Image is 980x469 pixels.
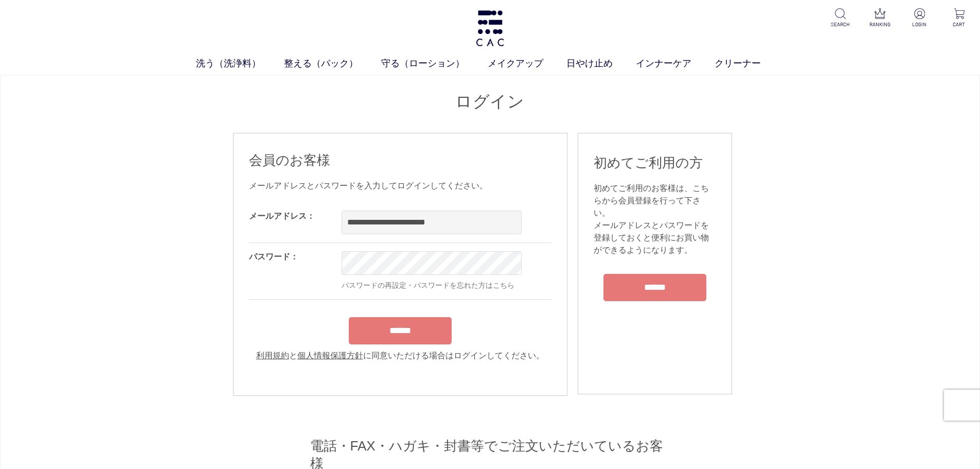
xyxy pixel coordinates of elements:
[16,16,25,25] img: logo_orange.svg
[594,182,716,256] div: 初めてご利用のお客様は、こちらから会員登録を行って下さい。 メールアドレスとパスワードを登録しておくと便利にお買い物ができるようになります。
[249,212,315,220] label: メールアドレス：
[249,350,551,362] div: と に同意いただける場合はログインしてください。
[29,16,50,25] div: v 4.0.25
[196,57,284,71] a: 洗う（洗浄料）
[27,27,119,36] div: ドメイン: [DOMAIN_NAME]
[342,281,514,289] a: パスワードの再設定・パスワードを忘れた方はこちら
[867,21,893,28] p: RANKING
[249,152,330,168] span: 会員のお客様
[35,61,43,69] img: tab_domain_overview_orange.svg
[233,91,747,113] h1: ログイン
[947,8,972,28] a: CART
[566,57,636,71] a: 日やけ止め
[249,252,298,261] label: パスワード：
[907,21,932,28] p: LOGIN
[108,61,116,69] img: tab_keywords_by_traffic_grey.svg
[907,8,932,28] a: LOGIN
[867,8,893,28] a: RANKING
[297,351,363,360] a: 個人情報保護方針
[381,57,488,71] a: 守る（ローション）
[947,21,972,28] p: CART
[256,351,289,360] a: 利用規約
[46,62,86,68] div: ドメイン概要
[16,27,25,36] img: website_grey.svg
[119,62,166,68] div: キーワード流入
[828,8,853,28] a: SEARCH
[474,10,506,46] img: logo
[636,57,715,71] a: インナーケア
[284,57,381,71] a: 整える（パック）
[249,180,551,192] div: メールアドレスとパスワードを入力してログインしてください。
[715,57,784,71] a: クリーナー
[488,57,566,71] a: メイクアップ
[594,155,703,170] span: 初めてご利用の方
[828,21,853,28] p: SEARCH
